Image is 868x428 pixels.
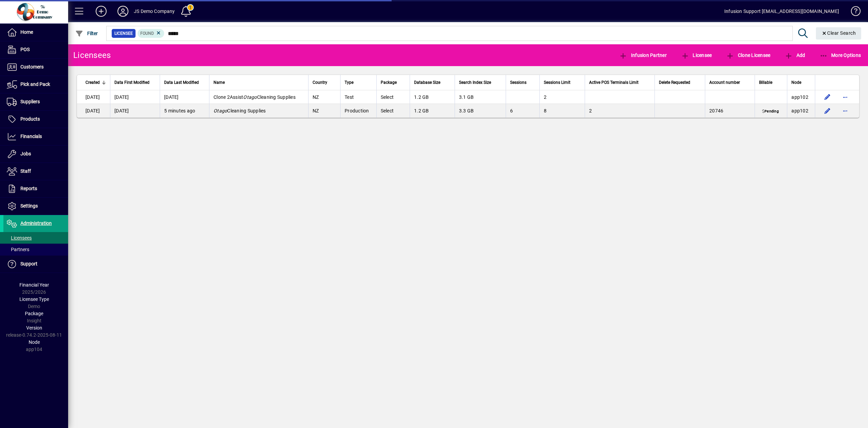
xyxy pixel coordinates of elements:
[414,79,440,86] span: Database Size
[313,79,327,86] span: Country
[3,256,68,273] a: Support
[410,104,454,118] td: 1.2 GB
[19,296,49,302] span: Licensee Type
[381,79,397,86] span: Package
[164,79,205,86] div: Data Last Modified
[20,134,42,139] span: Financials
[110,90,160,104] td: [DATE]
[783,49,807,61] button: Add
[459,79,502,86] div: Search Index Size
[791,108,808,113] span: app102.prod.infusionbusinesssoftware.com
[785,52,805,58] span: Add
[114,79,149,86] span: Data First Modified
[3,41,68,58] a: POS
[340,90,376,104] td: Test
[340,104,376,118] td: Production
[726,52,770,58] span: Clone Licensee
[3,163,68,180] a: Staff
[214,79,304,86] div: Name
[345,79,372,86] div: Type
[791,94,808,100] span: app102.prod.infusionbusinesssoftware.com
[3,93,68,110] a: Suppliers
[410,90,454,104] td: 1.2 GB
[3,198,68,215] a: Settings
[20,47,30,52] span: POS
[20,186,37,191] span: Reports
[77,90,110,104] td: [DATE]
[822,105,833,116] button: Edit
[20,261,37,266] span: Support
[818,49,863,61] button: More Options
[3,24,68,41] a: Home
[110,104,160,118] td: [DATE]
[3,232,68,244] a: Licensees
[709,79,740,86] span: Account number
[73,50,111,61] div: Licensees
[709,79,751,86] div: Account number
[816,27,862,40] button: Clear
[7,247,29,252] span: Partners
[679,49,714,61] button: Licensee
[510,79,526,86] span: Sessions
[19,282,49,288] span: Financial Year
[759,79,783,86] div: Billable
[134,6,175,17] div: JS Demo Company
[25,311,43,316] span: Package
[313,79,336,86] div: Country
[761,109,780,114] span: Pending
[3,59,68,76] a: Customers
[3,111,68,128] a: Products
[345,79,353,86] span: Type
[164,79,199,86] span: Data Last Modified
[544,79,580,86] div: Sessions Limit
[539,90,584,104] td: 2
[759,79,772,86] span: Billable
[705,104,755,118] td: 20746
[3,128,68,145] a: Financials
[840,105,851,116] button: More options
[20,29,33,35] span: Home
[459,79,491,86] span: Search Index Size
[659,79,690,86] span: Delete Requested
[90,5,112,17] button: Add
[376,104,410,118] td: Select
[506,104,540,118] td: 6
[308,90,340,104] td: NZ
[659,79,701,86] div: Delete Requested
[20,220,52,226] span: Administration
[820,52,861,58] span: More Options
[85,79,106,86] div: Created
[74,27,100,40] button: Filter
[821,30,856,36] span: Clear Search
[20,99,40,104] span: Suppliers
[214,79,225,86] span: Name
[846,1,859,24] a: Knowledge Base
[589,79,651,86] div: Active POS Terminals Limit
[20,151,31,156] span: Jobs
[791,79,811,86] div: Node
[114,79,156,86] div: Data First Modified
[243,94,257,100] em: Otago
[791,79,801,86] span: Node
[455,90,506,104] td: 3.1 GB
[681,52,712,58] span: Licensee
[20,203,38,209] span: Settings
[7,235,32,241] span: Licensees
[589,79,638,86] span: Active POS Terminals Limit
[26,325,42,331] span: Version
[20,116,40,122] span: Products
[160,90,209,104] td: [DATE]
[85,79,100,86] span: Created
[3,180,68,197] a: Reports
[3,244,68,255] a: Partners
[510,79,536,86] div: Sessions
[214,108,266,113] span: Cleaning Supplies
[112,5,134,17] button: Profile
[160,104,209,118] td: 5 minutes ago
[308,104,340,118] td: NZ
[20,168,31,174] span: Staff
[29,339,40,345] span: Node
[585,104,655,118] td: 2
[544,79,570,86] span: Sessions Limit
[114,30,133,37] span: Licensee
